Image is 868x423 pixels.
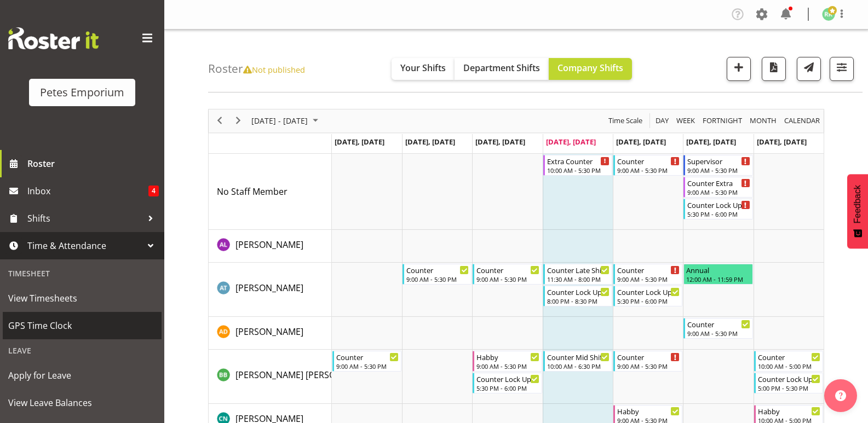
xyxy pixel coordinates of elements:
[235,238,303,251] a: [PERSON_NAME]
[476,384,539,392] div: 5:30 PM - 6:00 PM
[473,373,542,393] div: Beena Beena"s event - Counter Lock Up Begin From Wednesday, October 8, 2025 at 5:30:00 PM GMT+13:...
[231,114,246,128] button: Next
[758,362,820,370] div: 10:00 AM - 5:00 PM
[543,264,612,285] div: Alex-Micheal Taniwha"s event - Counter Late Shift Begin From Thursday, October 9, 2025 at 11:30:0...
[617,286,680,297] div: Counter Lock Up
[463,62,540,74] span: Department Shifts
[250,114,309,128] span: [DATE] - [DATE]
[654,114,670,128] span: Day
[613,286,682,306] div: Alex-Micheal Taniwha"s event - Counter Lock Up Begin From Friday, October 10, 2025 at 5:30:00 PM ...
[209,154,332,230] td: No Staff Member resource
[3,389,162,416] a: View Leave Balances
[148,186,159,196] span: 4
[546,137,596,147] span: [DATE], [DATE]
[336,351,399,362] div: Counter
[675,114,696,128] span: Week
[543,286,612,306] div: Alex-Micheal Taniwha"s event - Counter Lock Up Begin From Thursday, October 9, 2025 at 8:00:00 PM...
[209,317,332,350] td: Amelia Denz resource
[758,384,820,392] div: 5:00 PM - 5:30 PM
[335,137,384,147] span: [DATE], [DATE]
[543,351,612,372] div: Beena Beena"s event - Counter Mid Shift Begin From Thursday, October 9, 2025 at 10:00:00 AM GMT+1...
[701,114,744,128] button: Fortnight
[476,264,539,275] div: Counter
[3,339,162,362] div: Leave
[3,362,162,389] a: Apply for Leave
[243,64,305,75] span: Not published
[749,114,778,128] span: Month
[392,58,455,80] button: Your Shifts
[783,114,821,128] span: calendar
[547,155,610,166] div: Extra Counter
[476,275,539,283] div: 9:00 AM - 5:30 PM
[476,351,539,362] div: Habby
[613,264,682,285] div: Alex-Micheal Taniwha"s event - Counter Begin From Friday, October 10, 2025 at 9:00:00 AM GMT+13:0...
[758,373,820,384] div: Counter Lock Up
[822,8,835,21] img: ruth-robertson-taylor722.jpg
[687,155,750,166] div: Supervisor
[613,351,682,372] div: Beena Beena"s event - Counter Begin From Friday, October 10, 2025 at 9:00:00 AM GMT+13:00 Ends At...
[473,351,542,372] div: Beena Beena"s event - Habby Begin From Wednesday, October 8, 2025 at 9:00:00 AM GMT+13:00 Ends At...
[229,109,248,132] div: next period
[547,362,610,370] div: 10:00 AM - 6:30 PM
[40,84,124,101] div: Petes Emporium
[332,351,401,372] div: Beena Beena"s event - Counter Begin From Monday, October 6, 2025 at 9:00:00 AM GMT+13:00 Ends At ...
[235,369,373,381] span: [PERSON_NAME] [PERSON_NAME]
[683,318,752,339] div: Amelia Denz"s event - Counter Begin From Saturday, October 11, 2025 at 9:00:00 AM GMT+13:00 Ends ...
[754,373,823,393] div: Beena Beena"s event - Counter Lock Up Begin From Sunday, October 12, 2025 at 5:00:00 PM GMT+13:00...
[547,297,610,305] div: 8:00 PM - 8:30 PM
[543,155,612,176] div: No Staff Member"s event - Extra Counter Begin From Thursday, October 9, 2025 at 10:00:00 AM GMT+1...
[208,62,305,75] h4: Roster
[758,351,820,362] div: Counter
[754,351,823,372] div: Beena Beena"s event - Counter Begin From Sunday, October 12, 2025 at 10:00:00 AM GMT+13:00 Ends A...
[400,62,446,74] span: Your Shifts
[8,290,156,306] span: View Timesheets
[617,405,680,416] div: Habby
[757,137,807,147] span: [DATE], [DATE]
[3,312,162,339] a: GPS Time Clock
[547,351,610,362] div: Counter Mid Shift
[675,114,697,128] button: Timeline Week
[217,185,288,198] a: No Staff Member
[613,155,682,176] div: No Staff Member"s event - Counter Begin From Friday, October 10, 2025 at 9:00:00 AM GMT+13:00 End...
[235,325,303,338] a: [PERSON_NAME]
[406,275,469,283] div: 9:00 AM - 5:30 PM
[607,114,645,128] button: Time Scale
[616,137,666,147] span: [DATE], [DATE]
[617,275,680,283] div: 9:00 AM - 5:30 PM
[250,114,323,128] button: October 2025
[235,281,303,294] a: [PERSON_NAME]
[209,230,332,263] td: Abigail Lane resource
[405,137,455,147] span: [DATE], [DATE]
[455,58,549,80] button: Department Shifts
[3,285,162,312] a: View Timesheets
[683,177,752,198] div: No Staff Member"s event - Counter Extra Begin From Saturday, October 11, 2025 at 9:00:00 AM GMT+1...
[557,62,623,74] span: Company Shifts
[8,395,156,411] span: View Leave Balances
[686,264,750,275] div: Annual
[687,329,750,338] div: 9:00 AM - 5:30 PM
[617,166,680,175] div: 9:00 AM - 5:30 PM
[8,367,156,384] span: Apply for Leave
[8,27,99,49] img: Rosterit website logo
[654,114,671,128] button: Timeline Day
[607,114,643,128] span: Time Scale
[476,362,539,370] div: 9:00 AM - 5:30 PM
[212,114,227,128] button: Previous
[336,362,399,370] div: 9:00 AM - 5:30 PM
[547,286,610,297] div: Counter Lock Up
[830,57,854,81] button: Filter Shifts
[209,263,332,317] td: Alex-Micheal Taniwha resource
[248,109,325,132] div: October 06 - 12, 2025
[686,137,736,147] span: [DATE], [DATE]
[758,405,820,416] div: Habby
[847,174,868,248] button: Feedback - Show survey
[617,351,680,362] div: Counter
[835,390,846,401] img: help-xxl-2.png
[853,185,863,223] span: Feedback
[235,326,303,338] span: [PERSON_NAME]
[783,114,822,128] button: Month
[27,237,142,254] span: Time & Attendance
[547,264,610,275] div: Counter Late Shift
[27,183,148,199] span: Inbox
[476,373,539,384] div: Counter Lock Up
